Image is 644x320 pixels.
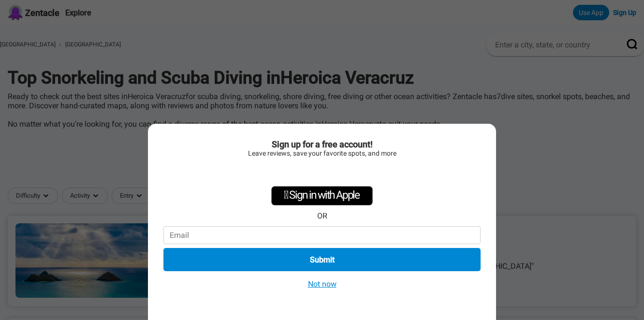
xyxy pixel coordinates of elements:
[163,149,481,157] div: Leave reviews, save your favorite spots, and more
[163,248,481,271] button: Submit
[163,226,481,244] input: Email
[163,139,481,149] div: Sign up for a free account!
[317,211,327,220] div: OR
[270,162,374,183] iframe: Knop Inloggen met Google
[275,162,369,183] div: Inloggen met Google. Wordt geopend in een nieuw tabblad
[271,186,373,205] div: Sign in with Apple
[305,279,339,289] button: Not now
